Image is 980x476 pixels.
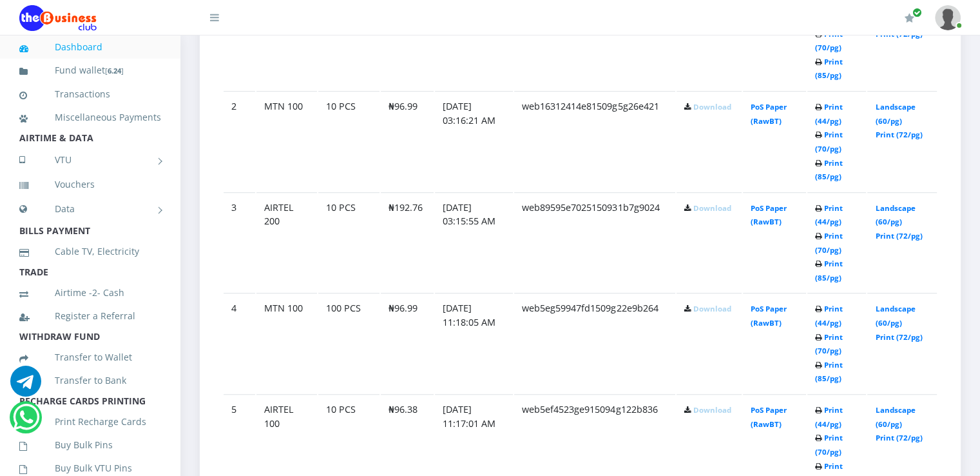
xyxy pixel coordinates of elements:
a: Download [693,405,731,415]
td: 10 PCS [318,192,380,292]
a: Print (85/pg) [815,57,843,81]
td: AIRTEL 200 [256,192,317,292]
a: Chat for support [10,375,41,397]
a: Landscape (60/pg) [875,102,915,126]
small: [ ] [105,66,124,75]
a: Transactions [19,79,161,109]
a: Print (44/pg) [815,304,843,328]
td: 10 PCS [318,91,380,191]
td: MTN 100 [256,293,317,393]
td: ₦192.76 [381,192,434,292]
span: Renew/Upgrade Subscription [912,8,922,17]
a: Landscape (60/pg) [875,203,915,227]
a: Print (44/pg) [815,102,843,126]
a: Dashboard [19,32,161,62]
a: Print (72/pg) [875,332,922,342]
i: Renew/Upgrade Subscription [905,13,914,23]
a: Buy Bulk Pins [19,430,161,460]
td: web16312414e81509g5g26e421 [514,91,675,191]
td: 2 [224,91,255,191]
a: Cable TV, Electricity [19,237,161,266]
a: Landscape (60/pg) [875,405,915,429]
a: PoS Paper (RawBT) [751,405,787,429]
td: 100 PCS [318,293,380,393]
td: [DATE] 03:15:55 AM [435,192,513,292]
a: Download [693,102,731,112]
a: Download [693,304,731,313]
a: Print (72/pg) [875,231,922,241]
td: [DATE] 03:16:21 AM [435,91,513,191]
a: Print (44/pg) [815,203,843,227]
a: Transfer to Wallet [19,342,161,372]
a: Print (70/pg) [815,231,843,255]
a: Transfer to Bank [19,366,161,395]
a: VTU [19,144,161,176]
a: Print (72/pg) [875,130,922,139]
a: Miscellaneous Payments [19,103,161,132]
a: Print (72/pg) [875,29,922,39]
img: User [935,5,961,30]
a: Print (72/pg) [875,433,922,442]
a: Landscape (60/pg) [875,304,915,328]
a: Print (85/pg) [815,259,843,283]
a: Print (44/pg) [815,405,843,429]
a: Data [19,193,161,225]
a: Print (70/pg) [815,130,843,154]
a: Print (70/pg) [815,433,843,457]
a: Vouchers [19,170,161,199]
td: 4 [224,293,255,393]
a: Download [693,203,731,213]
td: web5eg59947fd1509g22e9b264 [514,293,675,393]
a: PoS Paper (RawBT) [751,102,787,126]
a: Register a Referral [19,301,161,331]
a: Airtime -2- Cash [19,278,161,308]
td: [DATE] 11:18:05 AM [435,293,513,393]
td: ₦96.99 [381,91,434,191]
a: Print (85/pg) [815,360,843,384]
a: Fund wallet[6.24] [19,55,161,86]
td: ₦96.99 [381,293,434,393]
img: Logo [19,5,97,31]
a: Print (85/pg) [815,158,843,182]
td: 3 [224,192,255,292]
a: Print (70/pg) [815,332,843,356]
b: 6.24 [108,66,121,75]
td: MTN 100 [256,91,317,191]
td: web89595e7025150931b7g9024 [514,192,675,292]
a: PoS Paper (RawBT) [751,304,787,328]
a: Chat for support [13,412,39,433]
a: PoS Paper (RawBT) [751,203,787,227]
a: Print Recharge Cards [19,407,161,437]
